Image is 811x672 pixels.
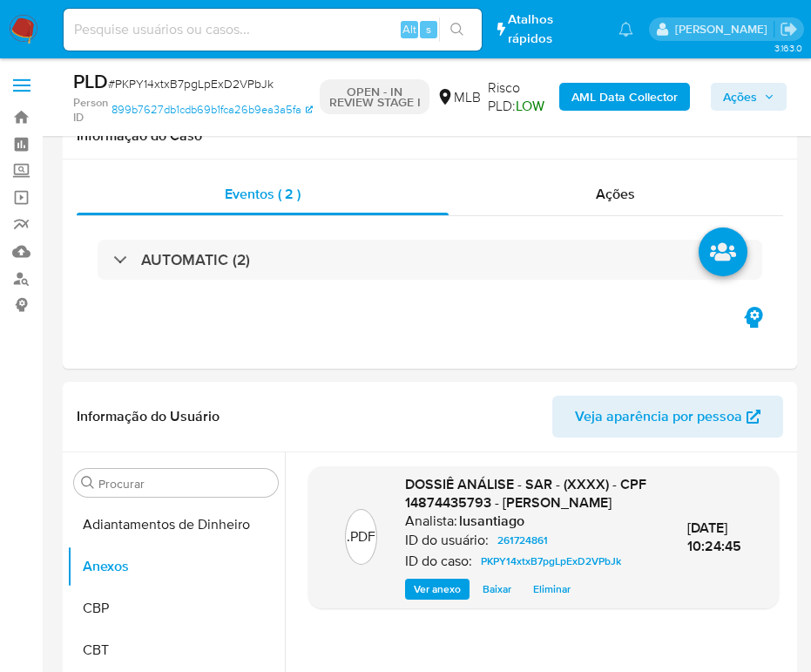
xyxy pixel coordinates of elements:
[67,587,285,629] button: CBP
[439,17,475,42] button: search-icon
[81,476,95,490] button: Procurar
[405,474,646,513] span: DOSSIÊ ANÁLISE - SAR - (XXXX) - CPF 14874435793 - [PERSON_NAME]
[64,18,482,41] input: Pesquise usuários ou casos...
[488,78,550,116] span: Risco PLD:
[141,250,250,269] h3: AUTOMATIC (2)
[405,553,472,570] p: ID do caso:
[571,83,678,111] b: AML Data Collector
[618,22,633,37] a: Notificações
[402,21,416,37] span: Alt
[483,580,511,598] span: Baixar
[320,79,429,114] p: OPEN - IN REVIEW STAGE I
[108,75,274,92] span: # PKPY14xtxB7pgLpExD2VPbJk
[524,579,579,600] button: Eliminar
[490,530,555,551] a: 261724861
[552,396,783,438] button: Veja aparência por pessoa
[67,629,285,671] button: CBT
[112,95,313,126] a: 899b7627db1cdb69b1fca26b9ea3a5fa
[73,67,108,95] b: PLD
[497,530,548,551] span: 261724861
[474,579,520,600] button: Baixar
[508,10,601,47] span: Atalhos rápidos
[723,83,757,111] span: Ações
[780,20,798,38] a: Sair
[474,551,628,572] a: PKPY14xtxB7pgLpExD2VPbJk
[436,88,481,107] div: MLB
[77,408,220,425] h1: Informação do Usuário
[405,532,489,549] p: ID do usuário:
[225,184,301,204] span: Eventos ( 2 )
[711,83,787,111] button: Ações
[687,518,741,557] span: [DATE] 10:24:45
[559,83,690,111] button: AML Data Collector
[481,551,621,572] span: PKPY14xtxB7pgLpExD2VPbJk
[414,580,461,598] span: Ver anexo
[426,21,431,37] span: s
[575,396,742,438] span: Veja aparência por pessoa
[516,96,544,116] span: LOW
[67,504,285,546] button: Adiantamentos de Dinheiro
[405,512,457,530] p: Analista:
[533,580,571,598] span: Eliminar
[459,512,524,530] h6: lusantiago
[67,546,285,587] button: Anexos
[77,127,783,145] h1: Informação do Caso
[73,95,108,126] b: Person ID
[405,579,470,600] button: Ver anexo
[596,184,635,204] span: Ações
[347,527,375,546] p: .PDF
[98,476,271,492] input: Procurar
[98,240,762,280] div: AUTOMATIC (2)
[675,21,774,37] p: lucas.santiago@mercadolivre.com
